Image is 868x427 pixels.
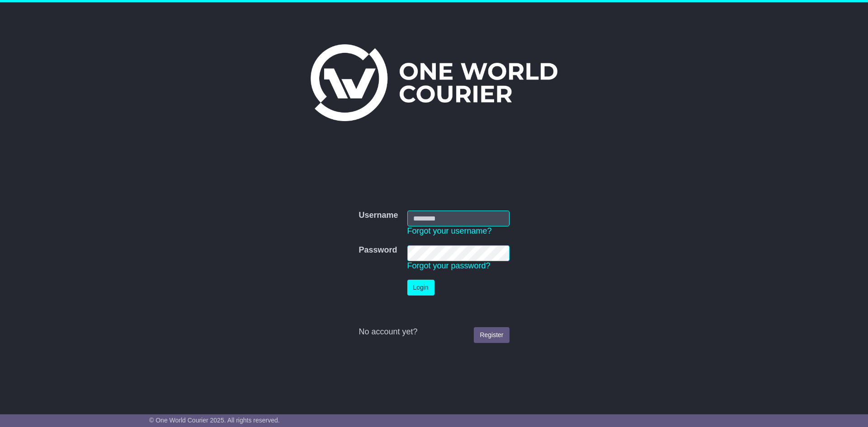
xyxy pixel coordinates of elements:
a: Forgot your password? [407,261,491,270]
a: Register [474,327,509,343]
button: Login [407,280,434,296]
label: Username [359,211,398,221]
img: One World [311,44,557,121]
div: No account yet? [359,327,509,337]
a: Forgot your username? [407,226,492,235]
label: Password [359,245,397,255]
span: © One World Courier 2025. All rights reserved. [149,417,280,424]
